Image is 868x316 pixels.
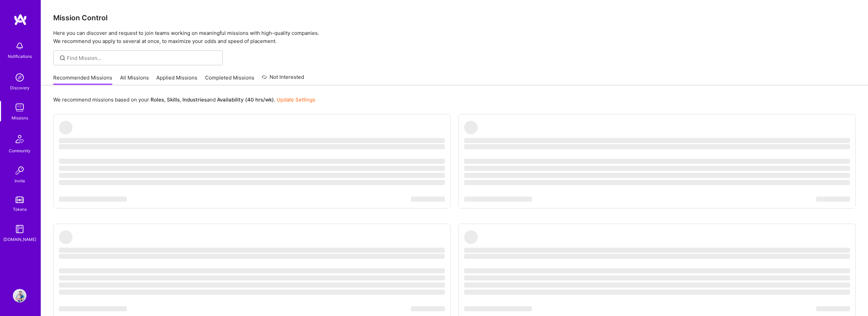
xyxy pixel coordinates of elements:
a: Update Settings [277,96,315,103]
div: [DOMAIN_NAME] [3,236,36,243]
a: Completed Missions [205,74,254,85]
img: bell [13,39,26,53]
input: Find Mission... [67,54,218,62]
div: Tokens [13,206,27,213]
b: Roles [151,96,164,103]
a: User Avatar [11,289,28,302]
b: Industries [182,96,207,103]
b: Skills [167,96,180,103]
img: tokens [16,197,24,203]
div: Notifications [8,53,32,60]
div: Missions [12,114,28,121]
a: All Missions [120,74,149,85]
img: teamwork [13,101,26,114]
img: discovery [13,71,26,84]
h3: Mission Control [53,14,856,22]
a: Applied Missions [156,74,197,85]
img: Community [12,131,28,147]
img: logo [14,14,27,26]
a: Recommended Missions [53,74,112,85]
img: guide book [13,222,26,236]
img: Invite [13,164,26,177]
div: Community [9,147,31,154]
b: Availability (40 hrs/wk) [217,96,274,103]
i: icon SearchGrey [59,54,66,62]
img: User Avatar [13,289,26,302]
div: Discovery [10,84,29,91]
a: Not Interested [262,73,304,85]
p: We recommend missions based on your , , and . [53,96,315,103]
p: Here you can discover and request to join teams working on meaningful missions with high-quality ... [53,29,856,45]
div: Invite [15,177,25,184]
